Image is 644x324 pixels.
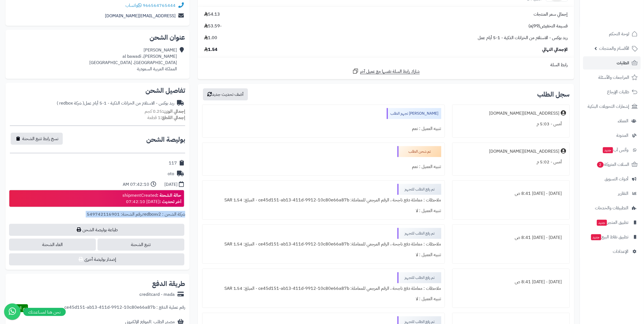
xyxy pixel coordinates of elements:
div: تنبيه العميل : لا [206,294,441,304]
span: ( شركة redbox ) [57,100,84,106]
img: logo-2.png [607,14,639,25]
div: تم رفع الطلب للتجهيز [397,272,441,283]
div: تم رفع الطلب للتجهيز [397,184,441,195]
button: نسخ رابط تتبع الشحنة [11,133,63,145]
span: طلبات الإرجاع [607,88,629,96]
a: إشعارات التحويلات البنكية [583,100,641,113]
small: 0.25 كجم [145,108,185,115]
a: لوحة التحكم [583,27,641,40]
span: -53.59 [204,23,222,29]
h2: طريقة الدفع [152,280,185,287]
div: 07:42:10 AM [123,181,149,188]
span: لوحة التحكم [609,30,629,38]
a: السلات المتروكة2 [583,158,641,171]
a: الإعدادات [583,245,641,258]
h2: بوليصة الشحن [146,136,185,143]
span: شركة الشحن : redboxv2 [142,211,185,218]
div: [DATE] - [DATE] 8:41 ص [456,188,566,199]
a: شارك رابط السلة نفسها مع عميل آخر [352,68,420,75]
span: 1.00 [204,35,217,41]
span: العملاء [618,117,629,125]
a: طلبات الإرجاع [583,85,641,99]
span: التقارير [618,190,629,197]
span: جديد [603,147,613,153]
span: شارك رابط السلة نفسها مع عميل آخر [360,68,420,75]
button: أضف تحديث جديد [203,88,248,100]
div: ملاحظات : معاملة دفع ناجحة ، الرقم المرجعي للمعاملة: ce45d151-ab13-411d-9912-10c80e66a87b - المبل... [206,195,441,206]
a: تطبيق نقاط البيعجديد [583,230,641,244]
h3: سجل الطلب [537,91,570,98]
div: 117 [169,160,177,166]
span: المراجعات والأسئلة [599,74,629,81]
div: [EMAIL_ADDRESS][DOMAIN_NAME] [489,110,560,117]
div: , [10,211,185,224]
a: أدوات التسويق [583,172,641,186]
h2: تفاصيل الشحن [10,87,185,94]
span: وآتس آب [602,146,629,154]
span: الإجمالي النهائي [542,47,568,53]
div: ملاحظات : معاملة دفع ناجحة ، الرقم المرجعي للمعاملة: ce45d151-ab13-411d-9912-10c80e66a87b - المبل... [206,239,441,250]
strong: إجمالي القطع: [161,114,185,121]
div: أمس - 5:02 م [456,157,566,167]
div: [DATE] - [DATE] 8:41 ص [456,232,566,243]
span: إشعارات التحويلات البنكية [588,103,629,110]
div: تم رفع الطلب للتجهيز [397,228,441,239]
div: أمس - 5:03 م [456,119,566,129]
a: وآتس آبجديد [583,143,641,157]
span: رقم الشحنة: 549742116901 [87,211,141,218]
div: oto [168,171,174,177]
span: أدوات التسويق [605,175,629,183]
span: جديد [597,220,607,226]
span: 54.13 [204,11,220,18]
small: 1 قطعة [147,114,185,121]
span: الإعدادات [613,248,629,255]
a: واتساب [125,2,142,9]
a: المراجعات والأسئلة [583,71,641,84]
span: قسيمة التخفيض(aj99) [528,23,568,29]
a: طباعة بوليصة الشحن [9,224,184,236]
span: المدونة [617,132,629,139]
div: تنبيه العميل : لا [206,206,441,216]
button: إصدار بوليصة أخرى [9,253,184,265]
span: تطبيق المتجر [596,219,629,226]
span: السلات المتروكة [597,161,629,168]
span: نسخ رابط تتبع الشحنة [22,135,58,142]
div: رقم عملية الدفع : ce45d151-ab13-411d-9912-10c80e66a87b [64,304,185,312]
div: ريد بوكس - الاستلام من الخزانات الذكية - 1-5 أيام عمل [57,100,174,106]
span: إجمالي سعر المنتجات [534,11,568,18]
div: [DATE] - [DATE] 8:41 ص [456,277,566,287]
a: التطبيقات والخدمات [583,201,641,215]
div: [EMAIL_ADDRESS][DOMAIN_NAME] [489,148,560,155]
div: تنبيه العميل : نعم [206,161,441,172]
div: [DATE] [164,181,178,188]
div: [PERSON_NAME] تجهيز الطلب [387,108,441,119]
div: [PERSON_NAME] [PERSON_NAME]، al bawadi [GEOGRAPHIC_DATA]، [GEOGRAPHIC_DATA] المملكة العربية السعودية [89,47,177,72]
span: تطبيق نقاط البيع [591,233,629,241]
a: 966564765444 [143,2,176,9]
div: تنبيه العميل : لا [206,250,441,260]
strong: إجمالي الوزن: [162,108,185,115]
span: التطبيقات والخدمات [595,204,629,212]
a: تطبيق المتجرجديد [583,216,641,229]
h2: عنوان الشحن [10,34,185,41]
strong: آخر تحديث : [159,198,181,205]
div: تم شحن الطلب [397,146,441,157]
strong: حالة الشحنة : [157,192,181,199]
a: التقارير [583,187,641,200]
div: creditcard - mada [139,291,175,298]
a: المدونة [583,129,641,142]
div: رابط السلة [200,62,572,68]
div: تنبيه العميل : نعم [206,123,441,134]
a: العملاء [583,114,641,128]
span: الأقسام والمنتجات [599,45,629,52]
span: الغاء الشحنة [9,239,96,251]
span: جديد [591,234,601,240]
a: تتبع الشحنة [98,239,184,251]
span: ريد بوكس - الاستلام من الخزانات الذكية - 1-5 أيام عمل [478,35,568,41]
a: [EMAIL_ADDRESS][DOMAIN_NAME] [105,13,176,19]
span: 2 [597,162,604,168]
span: الطلبات [617,59,629,67]
div: ملاحظات : معاملة دفع ناجحة ، الرقم المرجعي للمعاملة: ce45d151-ab13-411d-9912-10c80e66a87b - المبل... [206,283,441,294]
div: shipmentCreated [DATE] 07:42:10 [122,192,181,205]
